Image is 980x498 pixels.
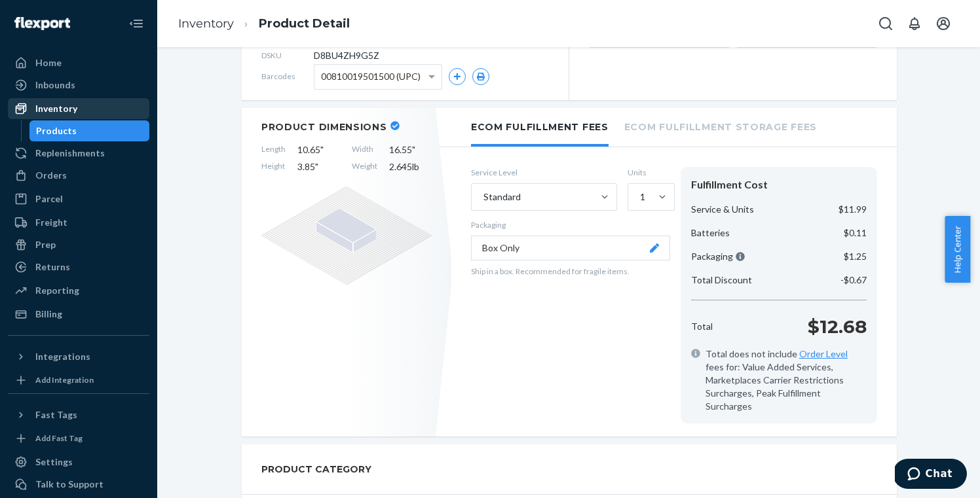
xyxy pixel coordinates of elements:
[471,236,670,260] button: Box Only
[261,160,286,173] span: Height
[8,346,149,367] button: Integrations
[691,177,867,192] div: Fulfillment Cost
[8,304,149,325] a: Billing
[706,347,867,413] span: Total does not include fees for: Value Added Services, Marketplaces Carrier Restrictions Surcharg...
[36,124,77,137] div: Products
[844,250,867,263] p: $1.25
[799,348,848,359] a: Order Level
[624,108,817,144] li: Ecom Fulfillment Storage Fees
[808,313,867,340] p: $12.68
[691,203,754,216] p: Service & Units
[35,147,105,160] div: Replenishments
[123,10,149,37] button: Close Navigation
[35,169,67,182] div: Orders
[8,212,149,233] a: Freight
[945,216,970,283] button: Help Center
[35,56,62,69] div: Home
[844,226,867,240] p: $0.11
[840,274,867,287] p: -$0.67
[691,274,752,287] p: Total Discount
[640,190,645,204] div: 1
[471,266,670,277] p: Ship in a box. Recommended for fragile items.
[14,17,70,30] img: Flexport logo
[35,408,77,421] div: Fast Tags
[35,216,67,229] div: Freight
[35,102,77,115] div: Inventory
[471,108,609,147] li: Ecom Fulfillment Fees
[8,75,149,96] a: Inbounds
[35,455,73,469] div: Settings
[261,457,371,481] h2: PRODUCT CATEGORY
[8,431,149,446] a: Add Fast Tag
[389,160,432,173] span: 2.645 lb
[35,433,83,444] div: Add Fast Tag
[628,167,670,178] label: Units
[8,280,149,301] a: Reporting
[895,459,967,491] iframe: Opens a widget where you can chat to one of our agents
[261,50,314,61] span: DSKU
[691,320,713,333] p: Total
[839,203,867,216] p: $11.99
[471,167,617,178] label: Service Level
[297,143,340,156] span: 10.65
[261,121,387,133] h2: Product Dimensions
[297,160,340,173] span: 3.85
[8,234,149,255] a: Prep
[8,452,149,472] a: Settings
[482,190,483,204] input: Standard
[483,190,521,204] div: Standard
[8,98,149,119] a: Inventory
[8,165,149,186] a: Orders
[35,308,62,321] div: Billing
[8,188,149,209] a: Parcel
[314,49,379,62] span: D8BU4ZH9G5Z
[8,372,149,388] a: Add Integration
[35,374,94,385] div: Add Integration
[352,160,377,173] span: Weight
[639,190,640,204] input: 1
[873,10,899,37] button: Open Search Box
[901,10,928,37] button: Open notifications
[8,257,149,277] a: Returns
[8,474,149,495] button: Talk to Support
[261,71,314,82] span: Barcodes
[35,350,90,363] div: Integrations
[691,226,730,240] p: Batteries
[930,10,956,37] button: Open account menu
[691,250,745,263] p: Packaging
[8,404,149,425] button: Fast Tags
[35,284,79,297] div: Reporting
[8,143,149,164] a: Replenishments
[352,143,377,156] span: Width
[259,16,350,31] a: Product Detail
[35,478,104,491] div: Talk to Support
[320,144,324,155] span: "
[35,192,63,205] div: Parcel
[168,5,360,43] ol: breadcrumbs
[315,161,318,172] span: "
[412,144,415,155] span: "
[261,143,286,156] span: Length
[35,79,75,92] div: Inbounds
[29,120,150,141] a: Products
[8,52,149,73] a: Home
[471,219,670,230] p: Packaging
[35,238,56,251] div: Prep
[389,143,432,156] span: 16.55
[321,65,421,88] span: 00810019501500 (UPC)
[178,16,234,31] a: Inventory
[35,260,70,274] div: Returns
